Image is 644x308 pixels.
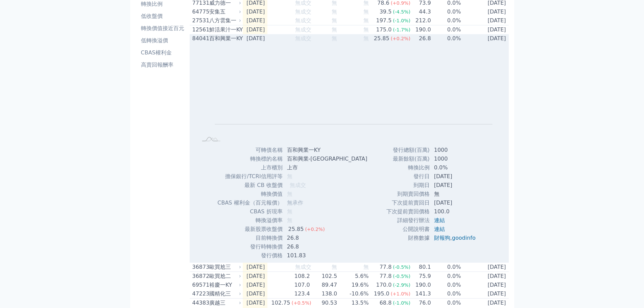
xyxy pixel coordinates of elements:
div: 36873 [192,263,208,271]
div: 八方雲集一 [209,17,240,25]
td: [DATE] [430,198,481,207]
span: 無 [287,191,292,197]
div: 77.8 [378,272,393,280]
td: 76.0 [411,299,431,308]
span: 無 [287,208,292,215]
td: 1000 [430,155,481,163]
td: [DATE] [461,281,509,289]
g: Chart [209,53,493,134]
div: 64775 [192,8,208,16]
td: [DATE] [243,34,268,43]
td: 財務數據 [386,234,430,242]
td: 下次提前賣回價格 [386,207,430,216]
div: 安集五 [209,8,240,16]
td: 138.0 [312,289,338,299]
span: (+1.0%) [391,291,410,297]
span: (+0.9%) [391,0,410,6]
span: 無成交 [295,17,311,24]
span: 無 [332,8,337,15]
td: 最新股票收盤價 [217,225,283,234]
td: 最新 CB 收盤價 [217,181,283,190]
span: (-1.7%) [393,27,410,32]
td: 44.3 [411,7,431,16]
span: 無成交 [295,35,311,42]
span: (-1.0%) [393,300,410,306]
span: 無 [332,35,337,42]
div: 107.0 [293,281,311,289]
span: (-2.9%) [393,282,410,288]
td: 詳細發行辦法 [386,216,430,225]
div: 77.8 [378,263,393,271]
td: 到期賣回價格 [386,190,430,198]
span: 無 [363,35,369,42]
span: (+0.5%) [291,300,311,306]
td: [DATE] [461,16,509,25]
td: 0.0% [431,34,461,43]
span: 無 [287,173,292,180]
td: 0.0% [431,16,461,25]
a: 高賣回報酬率 [138,60,187,70]
td: 目前轉換價 [217,234,283,242]
li: 高賣回報酬率 [138,61,187,69]
li: 低轉換溢價 [138,37,187,45]
div: 47223 [192,290,208,298]
td: [DATE] [461,289,509,299]
td: 0.0% [431,272,461,281]
li: 低收盤價 [138,12,187,20]
td: -10.6% [337,289,369,299]
span: 無 [332,26,337,33]
td: 擔保銀行/TCRI信用評等 [217,172,283,181]
span: 無 [363,264,369,270]
td: 無 [430,190,481,198]
td: 0.0% [431,263,461,272]
td: 5.6% [337,272,369,281]
span: 無 [363,17,369,24]
td: 公開說明書 [386,225,430,234]
div: 123.4 [293,290,311,298]
td: 0.0% [431,281,461,289]
td: 0.0% [431,289,461,299]
div: 25.85 [287,225,305,233]
div: 69571 [192,281,208,289]
a: 低收盤價 [138,11,187,22]
td: 90.53 [312,299,338,308]
td: 0.0% [431,299,461,308]
td: 轉換價值 [217,190,283,198]
li: 轉換價值接近百元 [138,24,187,32]
td: 上市 [283,163,373,172]
td: 百和興業一KY [283,146,373,155]
a: 連結 [434,217,445,223]
span: (-0.5%) [393,264,410,270]
td: 上市櫃別 [217,163,283,172]
td: CBAS 權利金（百元報價） [217,198,283,207]
div: 39.5 [378,8,393,16]
td: [DATE] [461,34,509,43]
td: 26.8 [283,242,373,251]
td: 13.5% [337,299,369,308]
td: 發行日 [386,172,430,181]
div: 12561 [192,26,208,34]
span: (-1.0%) [393,18,410,23]
td: [DATE] [461,272,509,281]
div: 175.0 [375,26,393,34]
a: goodinfo [452,235,476,241]
td: [DATE] [243,281,268,289]
span: 無成交 [290,182,306,188]
div: 36872 [192,272,208,280]
td: 0.0% [431,25,461,34]
div: 170.0 [375,281,393,289]
td: 190.0 [411,281,431,289]
div: 歐買尬三 [209,263,240,271]
a: 轉換價值接近百元 [138,23,187,34]
div: 廣越三 [209,299,240,307]
span: 無成交 [295,8,311,15]
div: 27531 [192,17,208,25]
span: (+0.2%) [391,36,410,41]
td: [DATE] [461,25,509,34]
td: 19.6% [337,281,369,289]
div: 百和興業一KY [209,34,240,43]
td: 轉換溢價率 [217,216,283,225]
td: [DATE] [461,7,509,16]
td: 發行價格 [217,251,283,260]
td: , [430,234,481,242]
